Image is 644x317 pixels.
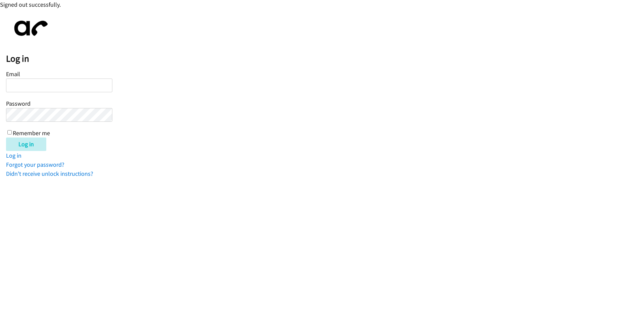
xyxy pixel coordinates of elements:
label: Email [6,70,20,78]
a: Log in [6,152,21,159]
a: Didn't receive unlock instructions? [6,170,93,177]
h2: Log in [6,53,644,64]
input: Log in [6,138,46,151]
label: Password [6,100,31,107]
label: Remember me [13,129,50,137]
a: Forgot your password? [6,161,64,168]
img: aphone-8a226864a2ddd6a5e75d1ebefc011f4aa8f32683c2d82f3fb0802fe031f96514.svg [6,15,53,42]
